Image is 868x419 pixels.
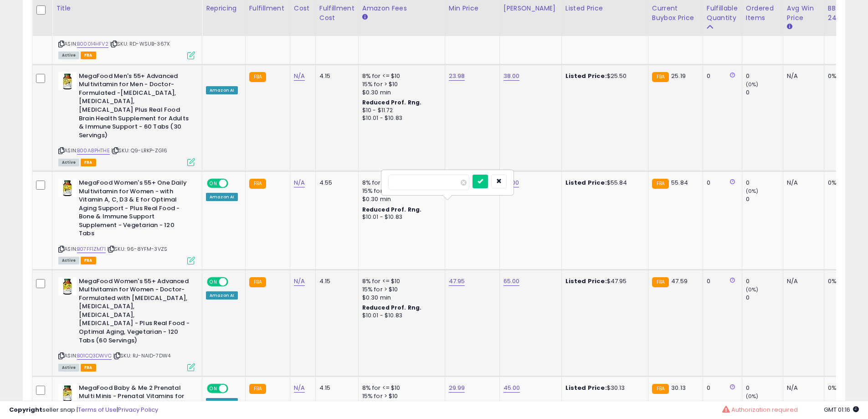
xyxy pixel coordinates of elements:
[565,178,607,187] b: Listed Price:
[824,405,859,414] span: 2025-10-6 01:16 GMT
[746,187,759,195] small: (0%)
[449,277,465,286] a: 47.95
[671,72,686,80] span: 25.19
[362,187,438,195] div: 15% for > $10
[362,13,368,21] small: Amazon Fees.
[828,179,858,187] div: 0%
[787,72,817,80] div: N/A
[787,4,820,23] div: Avg Win Price
[503,383,520,393] a: 45.00
[249,277,266,287] small: FBA
[565,72,641,80] div: $25.50
[208,180,219,187] span: ON
[362,107,438,114] div: $10 - $11.72
[294,72,305,81] a: N/A
[58,72,195,165] div: ASIN:
[58,257,79,264] span: All listings currently available for purchase on Amazon
[828,384,858,392] div: 0%
[449,383,465,393] a: 29.99
[746,72,783,80] div: 0
[111,147,167,154] span: | SKU: Q9-LRKP-ZG16
[107,245,167,253] span: | SKU: 96-8YFM-3VZS
[206,193,238,201] div: Amazon AI
[362,294,438,302] div: $0.30 min
[58,384,77,402] img: 418GmRdWofL._SL40_.jpg
[671,277,688,285] span: 47.59
[249,384,266,394] small: FBA
[746,277,783,285] div: 0
[746,294,783,302] div: 0
[787,384,817,392] div: N/A
[79,277,190,347] b: MegaFood Women's 55+ Advanced Multivitamin for Women - Doctor-Formulated with [MEDICAL_DATA], [ME...
[58,179,77,197] img: 41MTlzH1peL._SL40_.jpg
[227,180,241,187] span: OFF
[362,285,438,294] div: 15% for > $10
[449,4,496,13] div: Min Price
[77,147,110,155] a: B00A8PHTHE
[110,40,169,47] span: | SKU: RD-WSUB-367X
[58,72,77,90] img: 41k-GfMcvBL._SL40_.jpg
[671,383,686,392] span: 30.13
[81,52,96,59] span: FBA
[787,23,792,31] small: Avg Win Price.
[362,312,438,320] div: $10.01 - $10.83
[362,195,438,203] div: $0.30 min
[294,277,305,286] a: N/A
[746,195,783,203] div: 0
[319,277,351,285] div: 4.15
[362,213,438,221] div: $10.01 - $10.83
[362,179,438,187] div: 8% for <= $10
[81,257,96,264] span: FBA
[565,384,641,392] div: $30.13
[56,4,198,13] div: Title
[787,179,817,187] div: N/A
[227,384,241,392] span: OFF
[77,352,112,360] a: B01CQ3DWVC
[746,384,783,392] div: 0
[58,52,79,59] span: All listings currently available for purchase on Amazon
[828,72,858,80] div: 0%
[319,179,351,187] div: 4.55
[746,4,779,23] div: Ordered Items
[652,4,699,23] div: Current Buybox Price
[362,277,438,285] div: 8% for <= $10
[707,277,735,285] div: 0
[208,278,219,285] span: ON
[746,81,759,88] small: (0%)
[652,72,669,82] small: FBA
[79,72,190,142] b: MegaFood Men's 55+ Advanced Multivitamin for Men - Doctor-Formulated -[MEDICAL_DATA], [MEDICAL_DA...
[58,277,195,370] div: ASIN:
[206,86,238,94] div: Amazon AI
[362,72,438,80] div: 8% for <= $10
[206,291,238,300] div: Amazon AI
[652,384,669,394] small: FBA
[449,72,465,81] a: 23.98
[294,178,305,187] a: N/A
[249,72,266,82] small: FBA
[58,277,77,295] img: 41UHWuROuwL._SL40_.jpg
[707,72,735,80] div: 0
[565,72,607,80] b: Listed Price:
[828,4,861,23] div: BB Share 24h.
[58,179,195,264] div: ASIN:
[362,304,422,311] b: Reduced Prof. Rng.
[208,384,219,392] span: ON
[319,4,354,23] div: Fulfillment Cost
[652,277,669,287] small: FBA
[503,277,520,286] a: 65.00
[503,4,558,13] div: [PERSON_NAME]
[652,179,669,189] small: FBA
[249,179,266,189] small: FBA
[58,159,79,166] span: All listings currently available for purchase on Amazon
[206,4,241,13] div: Repricing
[787,277,817,285] div: N/A
[113,352,170,359] span: | SKU: RJ-NAID-7DW4
[707,179,735,187] div: 0
[294,4,312,13] div: Cost
[118,405,158,414] a: Privacy Policy
[77,40,108,48] a: B00014HFV2
[362,206,422,213] b: Reduced Prof. Rng.
[319,384,351,392] div: 4.15
[81,364,96,372] span: FBA
[671,178,688,187] span: 55.84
